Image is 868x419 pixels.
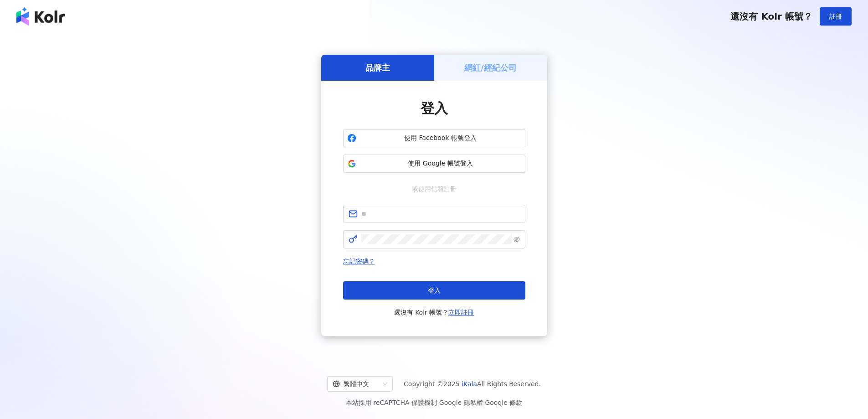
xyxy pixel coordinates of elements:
[483,399,485,406] span: |
[439,399,483,406] a: Google 隱私權
[514,236,520,243] span: eye-invisible
[346,397,522,408] span: 本站採用 reCAPTCHA 保護機制
[437,399,439,406] span: |
[448,309,474,316] a: 立即註冊
[343,258,375,265] a: 忘記密碼？
[360,134,521,143] span: 使用 Facebook 帳號登入
[406,184,463,194] span: 或使用信箱註冊
[343,281,525,300] button: 登入
[829,13,842,20] span: 註冊
[333,377,379,391] div: 繁體中文
[404,378,541,389] span: Copyright © 2025 All Rights Reserved.
[343,155,525,173] button: 使用 Google 帳號登入
[421,100,448,116] span: 登入
[360,159,521,168] span: 使用 Google 帳號登入
[820,7,852,26] button: 註冊
[730,11,812,22] span: 還沒有 Kolr 帳號？
[485,399,522,406] a: Google 條款
[464,62,517,73] h5: 網紅/經紀公司
[365,62,390,73] h5: 品牌主
[394,307,474,318] span: 還沒有 Kolr 帳號？
[428,287,441,294] span: 登入
[343,129,525,147] button: 使用 Facebook 帳號登入
[16,7,65,26] img: logo
[462,380,477,388] a: iKala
